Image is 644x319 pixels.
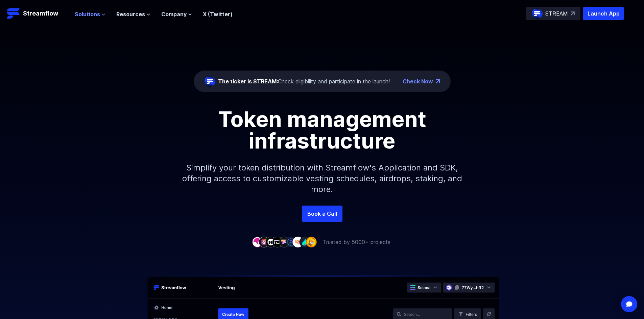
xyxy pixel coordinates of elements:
img: streamflow-logo-circle.png [205,76,215,87]
p: Simplify your token distribution with Streamflow's Application and SDK, offering access to custom... [177,152,468,206]
button: Solutions [75,10,105,18]
p: STREAM [545,9,568,18]
div: Check eligibility and participate in the launch! [218,77,390,85]
img: company-5 [279,237,290,247]
span: Company [161,10,187,18]
img: company-4 [272,237,283,247]
a: Check Now [403,77,433,85]
span: Solutions [75,10,100,18]
a: Streamflow [7,7,68,20]
img: company-7 [292,237,303,247]
img: company-6 [286,237,296,247]
div: Open Intercom Messenger [621,296,637,312]
img: company-3 [265,237,276,247]
h1: Token management infrastructure [170,108,474,152]
button: Launch App [583,7,624,20]
a: X (Twitter) [203,11,233,18]
img: company-1 [252,237,263,247]
a: STREAM [526,7,580,20]
button: Company [161,10,192,18]
img: Streamflow Logo [7,7,20,20]
span: Resources [116,10,145,18]
a: Book a Call [302,206,342,222]
img: top-right-arrow.svg [571,11,575,16]
img: streamflow-logo-circle.png [532,8,543,19]
img: company-9 [306,237,317,247]
button: Resources [116,10,150,18]
span: The ticker is STREAM: [218,78,278,85]
img: company-8 [299,237,310,247]
img: company-2 [259,237,269,247]
p: Trusted by 5000+ projects [323,238,390,246]
p: Streamflow [23,9,58,18]
img: top-right-arrow.png [436,79,440,83]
